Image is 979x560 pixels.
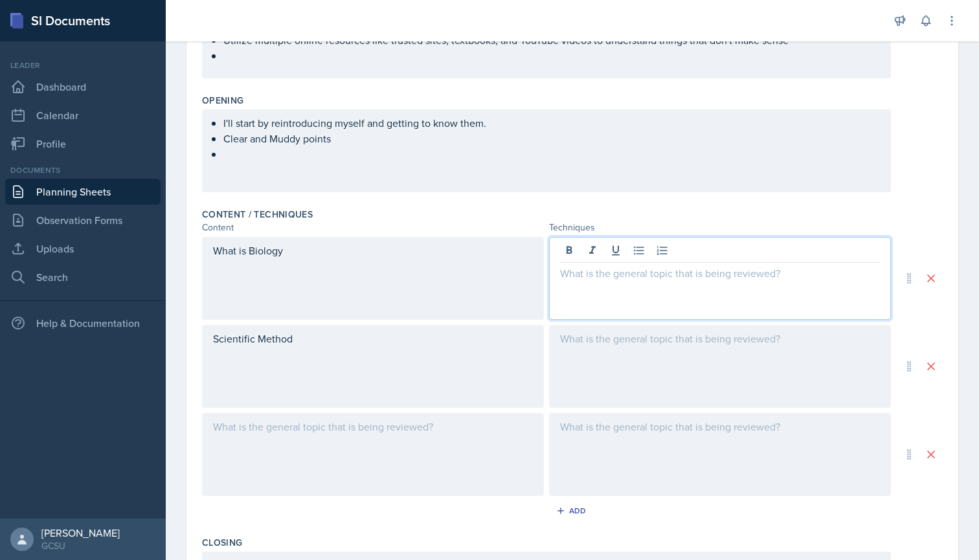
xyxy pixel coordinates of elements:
[213,243,533,258] p: What is Biology
[5,164,161,176] div: Documents
[202,536,242,549] label: Closing
[5,131,161,157] a: Profile
[5,74,161,100] a: Dashboard
[202,208,313,221] label: Content / Techniques
[41,539,120,552] div: GCSU
[552,501,594,521] button: Add
[202,94,243,107] label: Opening
[5,179,161,205] a: Planning Sheets
[213,331,533,346] p: Scientific Method
[5,102,161,128] a: Calendar
[41,526,120,539] div: [PERSON_NAME]
[5,264,161,290] a: Search
[223,131,880,146] p: Clear and Muddy points
[223,115,880,131] p: I'll start by reintroducing myself and getting to know them.
[549,221,891,234] div: Techniques
[5,310,161,336] div: Help & Documentation
[5,60,161,71] div: Leader
[202,221,544,234] div: Content
[5,207,161,233] a: Observation Forms
[559,506,587,516] div: Add
[5,236,161,262] a: Uploads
